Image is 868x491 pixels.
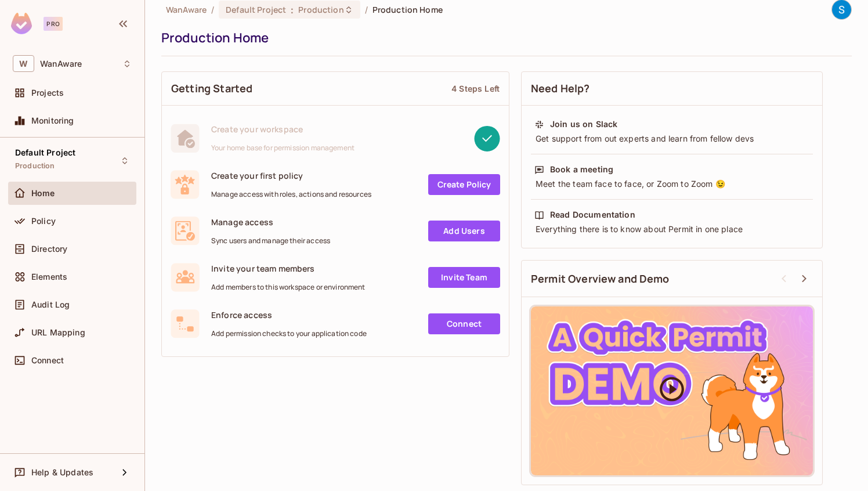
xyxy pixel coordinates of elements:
[211,143,355,153] span: Your home base for permission management
[31,272,67,281] span: Elements
[451,83,500,94] div: 4 Steps Left
[15,161,55,171] span: Production
[428,221,500,241] a: Add Users
[226,4,286,15] span: Default Project
[211,4,214,15] li: /
[31,300,70,309] span: Audit Log
[15,148,75,157] span: Default Project
[44,17,63,31] div: Pro
[211,236,330,245] span: Sync users and manage their access
[365,4,368,15] li: /
[211,124,355,135] span: Create your workspace
[550,209,635,221] div: Read Documentation
[31,468,93,477] span: Help & Updates
[11,13,32,34] img: SReyMgAAAABJRU5ErkJggg==
[166,4,207,15] span: the active workspace
[171,81,252,96] span: Getting Started
[531,272,670,286] span: Permit Overview and Demo
[211,263,366,274] span: Invite your team members
[211,283,366,292] span: Add members to this workspace or environment
[31,328,85,337] span: URL Mapping
[211,309,367,320] span: Enforce access
[428,313,500,334] a: Connect
[211,329,367,338] span: Add permission checks to your application code
[31,216,56,226] span: Policy
[211,170,371,181] span: Create your first policy
[428,267,500,288] a: Invite Team
[31,189,55,198] span: Home
[372,4,443,15] span: Production Home
[40,59,82,68] span: Workspace: WanAware
[298,4,343,15] span: Production
[211,190,371,199] span: Manage access with roles, actions and resources
[550,164,613,175] div: Book a meeting
[290,5,294,15] span: :
[534,133,809,145] div: Get support from out experts and learn from fellow devs
[428,174,500,195] a: Create Policy
[550,118,617,130] div: Join us on Slack
[31,356,64,365] span: Connect
[31,116,74,125] span: Monitoring
[534,178,809,190] div: Meet the team face to face, or Zoom to Zoom 😉
[161,29,846,46] div: Production Home
[531,81,590,96] span: Need Help?
[211,216,330,228] span: Manage access
[534,223,809,235] div: Everything there is to know about Permit in one place
[13,55,34,72] span: W
[31,244,67,254] span: Directory
[31,88,64,98] span: Projects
